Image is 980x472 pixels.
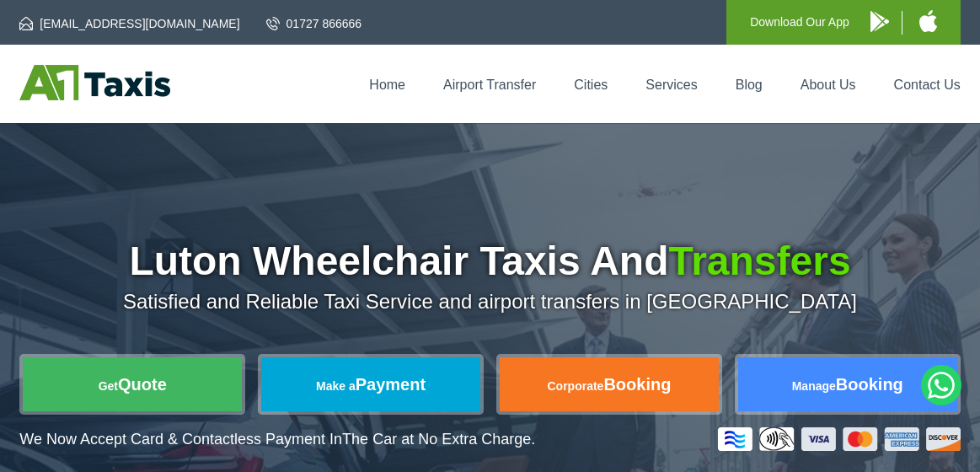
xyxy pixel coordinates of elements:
span: The Car at No Extra Charge. [342,431,535,448]
a: GetQuote [23,357,242,411]
a: Cities [574,78,608,92]
p: We Now Accept Card & Contactless Payment In [19,431,535,448]
span: Make a [316,379,356,393]
a: About Us [801,78,856,92]
img: A1 Taxis Android App [870,11,889,32]
span: Manage [792,379,836,393]
a: Make aPayment [261,357,480,411]
img: A1 Taxis iPhone App [919,10,937,32]
a: Airport Transfer [443,78,536,92]
a: ManageBooking [738,357,957,411]
p: Satisfied and Reliable Taxi Service and airport transfers in [GEOGRAPHIC_DATA] [19,290,960,314]
span: Get [99,379,118,393]
a: [EMAIL_ADDRESS][DOMAIN_NAME] [19,15,239,32]
img: A1 Taxis St Albans LTD [19,65,170,100]
p: Download Our App [750,12,849,33]
a: 01727 866666 [266,15,362,32]
img: Credit And Debit Cards [718,427,961,451]
a: Home [369,78,405,92]
span: Corporate [547,379,603,393]
a: Services [645,78,697,92]
h1: Luton Wheelchair Taxis And [19,241,960,282]
span: Transfers [668,239,850,283]
a: CorporateBooking [500,357,719,411]
a: Contact Us [894,78,961,92]
a: Blog [736,78,763,92]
